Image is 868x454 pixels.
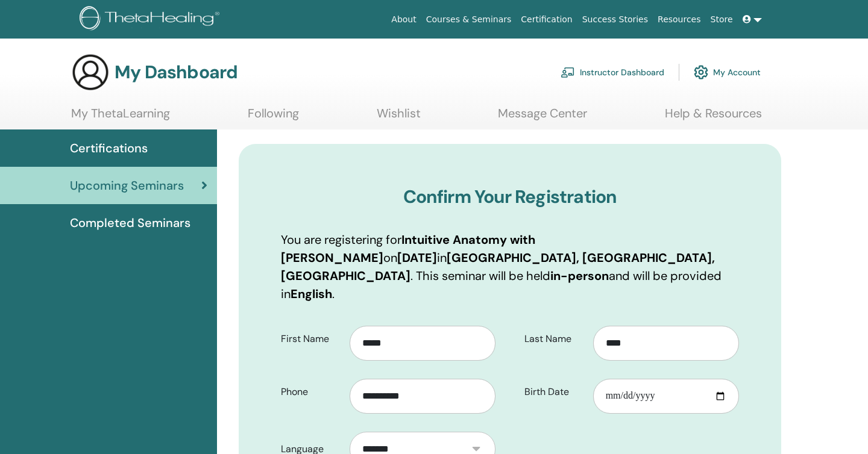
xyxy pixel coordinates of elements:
span: Certifications [70,139,148,157]
a: Success Stories [577,8,653,31]
h3: Confirm Your Registration [281,186,739,208]
a: My ThetaLearning [71,106,170,129]
b: [GEOGRAPHIC_DATA], [GEOGRAPHIC_DATA], [GEOGRAPHIC_DATA] [281,250,715,284]
a: Store [706,8,738,31]
a: Resources [653,8,706,31]
span: Upcoming Seminars [70,176,184,194]
label: Phone [272,381,350,403]
a: Wishlist [377,106,421,129]
img: cog.svg [694,62,708,82]
b: [DATE] [397,250,437,266]
a: Certification [516,8,577,31]
label: Last Name [515,328,593,350]
a: Courses & Seminars [421,8,517,31]
a: My Account [694,59,761,86]
img: chalkboard-teacher.svg [561,67,575,78]
p: You are registering for on in . This seminar will be held and will be provided in . [281,231,739,303]
a: Help & Resources [665,106,762,129]
a: Message Center [498,106,587,129]
a: About [386,8,421,31]
label: First Name [272,328,350,350]
img: generic-user-icon.jpg [71,53,110,92]
a: Instructor Dashboard [561,59,664,86]
label: Birth Date [515,381,593,403]
a: Following [248,106,299,129]
b: Intuitive Anatomy with [PERSON_NAME] [281,232,535,266]
span: Completed Seminars [70,214,190,232]
h3: My Dashboard [115,61,237,83]
b: English [291,286,332,302]
b: in-person [550,268,609,284]
img: logo.png [80,6,224,33]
